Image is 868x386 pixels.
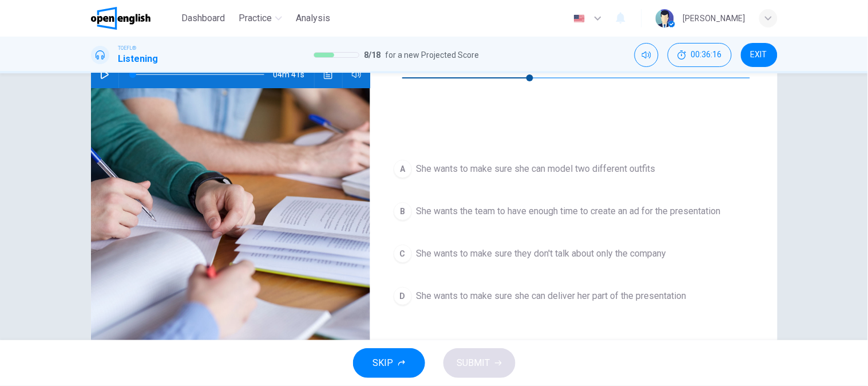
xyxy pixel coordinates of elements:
span: Dashboard [181,11,225,25]
span: 04m 41s [274,61,314,88]
span: TOEFL® [118,44,137,52]
button: DShe wants to make sure she can deliver her part of the presentation [389,282,759,310]
button: Practice [234,8,287,29]
img: Profile picture [656,9,674,27]
button: 00:36:16 [668,43,732,67]
span: She wants to make sure they don't talk about only the company [417,247,667,261]
span: SKIP [373,355,394,371]
button: BShe wants the team to have enough time to create an ad for the presentation [389,197,759,226]
span: 00:36:16 [691,50,722,60]
h1: Listening [118,52,158,66]
span: EXIT [751,50,767,60]
span: 00m 12s [389,86,759,95]
span: She wants the team to have enough time to create an ad for the presentation [417,204,721,218]
img: Advertising Class [91,88,370,367]
span: Analysis [296,11,330,25]
span: She wants to make sure she can model two different outfits [417,162,656,176]
div: D [394,287,412,305]
button: SKIP [353,348,425,378]
span: for a new Projected Score [385,48,479,62]
span: She wants to make sure she can deliver her part of the presentation [417,289,687,303]
div: A [394,160,412,178]
div: Hide [668,43,732,67]
button: CShe wants to make sure they don't talk about only the company [389,239,759,268]
div: B [394,202,412,220]
div: C [394,245,412,263]
span: Practice [239,11,272,25]
button: Click to see the audio transcription [319,61,338,88]
img: en [572,14,586,23]
button: EXIT [741,43,778,67]
button: Click to see the audio transcription [389,95,407,113]
div: [PERSON_NAME] [683,11,746,25]
a: OpenEnglish logo [91,7,177,30]
button: Dashboard [177,8,229,29]
button: Analysis [291,8,335,29]
img: OpenEnglish logo [91,7,151,30]
div: Mute [635,43,659,67]
span: 8 / 18 [364,48,381,62]
button: AShe wants to make sure she can model two different outfits [389,155,759,183]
